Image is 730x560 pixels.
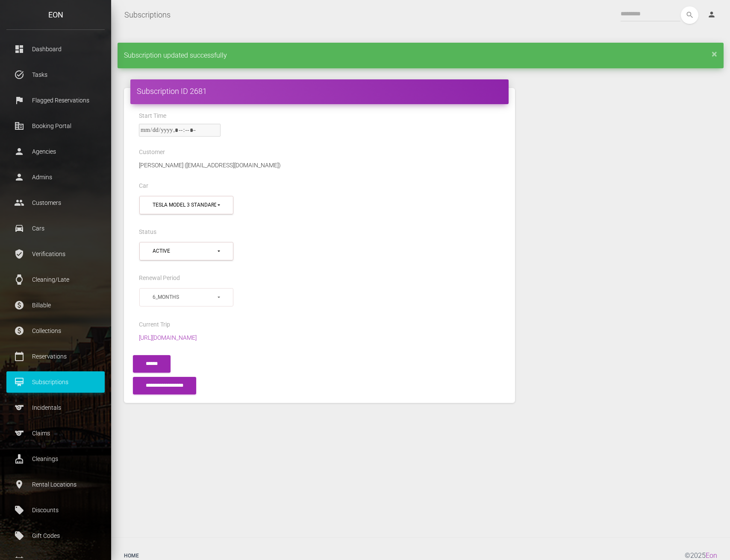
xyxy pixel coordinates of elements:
p: Billable [13,299,98,312]
a: [URL][DOMAIN_NAME] [132,334,203,341]
a: local_offer Gift Codes [6,525,105,546]
p: Collections [13,324,98,337]
p: Agencies [13,145,98,158]
div: Subscription updated successfully [118,43,724,68]
p: Cars [13,222,98,235]
div: active [153,248,216,255]
p: Admins [13,171,98,184]
label: Start Time [139,112,166,120]
button: search [681,6,698,24]
a: card_membership Subscriptions [6,371,105,393]
p: Reservations [13,350,98,363]
p: Discounts [13,504,98,516]
a: verified_user Verifications [6,243,105,265]
a: people Customers [6,192,105,213]
h4: Subscription ID 2681 [137,86,502,96]
p: Tasks [13,68,98,81]
div: Tesla Model 3 Standard Plus (ZH8Y3B in 85201) [153,201,216,209]
button: 6_months [139,288,233,306]
a: person Admins [6,166,105,188]
a: corporate_fare Booking Portal [6,115,105,137]
a: sports Incidentals [6,397,105,418]
p: Booking Portal [13,120,98,132]
a: dashboard Dashboard [6,38,105,60]
a: Eon [706,551,717,560]
p: Incidentals [13,401,98,414]
p: Dashboard [13,43,98,55]
a: × [712,51,717,56]
a: task_alt Tasks [6,64,105,85]
i: person [707,10,716,19]
p: Rental Locations [13,478,98,491]
div: [PERSON_NAME] ([EMAIL_ADDRESS][DOMAIN_NAME]) [132,160,506,170]
p: Subscriptions [13,376,98,388]
a: paid Billable [6,295,105,316]
p: Gift Codes [13,529,98,542]
p: Verifications [13,248,98,260]
label: Car [139,182,148,190]
div: 6_months [153,294,216,301]
a: paid Collections [6,320,105,341]
label: Customer [139,148,165,157]
a: sports Claims [6,423,105,444]
label: Status [139,228,156,236]
label: Current Trip [139,321,170,329]
a: person Agencies [6,141,105,162]
a: cleaning_services Cleanings [6,448,105,470]
a: Subscriptions [124,4,171,26]
p: Customers [13,196,98,209]
p: Flagged Reservations [13,94,98,107]
a: calendar_today Reservations [6,346,105,367]
button: Tesla Model 3 Standard Plus (ZH8Y3B in 85201) [139,196,233,214]
p: Cleaning/Late [13,273,98,286]
a: watch Cleaning/Late [6,269,105,290]
a: drive_eta Cars [6,218,105,239]
p: Claims [13,427,98,440]
a: flag Flagged Reservations [6,90,105,111]
label: Renewal Period [139,274,180,283]
p: Cleanings [13,452,98,465]
a: local_offer Discounts [6,499,105,521]
a: place Rental Locations [6,474,105,495]
a: person [701,6,724,23]
button: active [139,242,233,260]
